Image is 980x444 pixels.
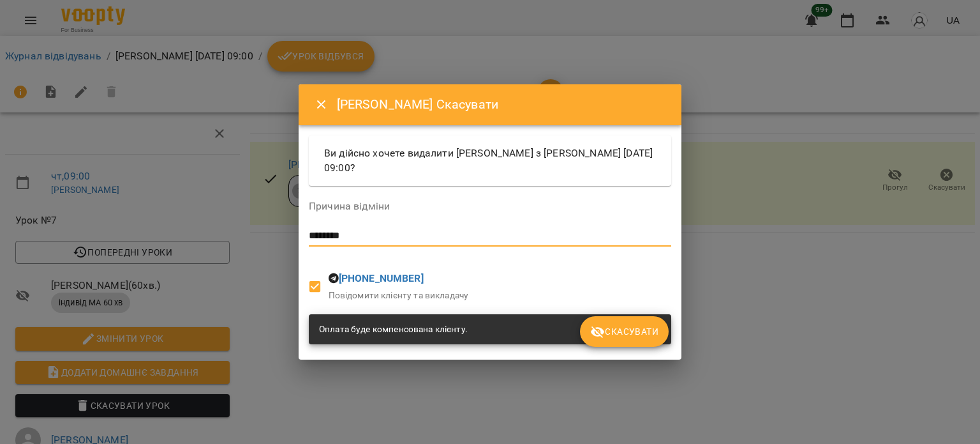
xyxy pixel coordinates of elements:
div: Оплата буде компенсована клієнту. [319,318,468,341]
div: Ви дійсно хочете видалити [PERSON_NAME] з [PERSON_NAME] [DATE] 09:00? [309,135,671,186]
a: [PHONE_NUMBER] [339,272,424,284]
button: Close [306,89,337,120]
span: Скасувати [590,324,658,339]
button: Скасувати [580,316,669,347]
label: Причина відміни [309,201,671,211]
h6: [PERSON_NAME] Скасувати [337,95,666,114]
p: Повідомити клієнту та викладачу [329,289,469,302]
